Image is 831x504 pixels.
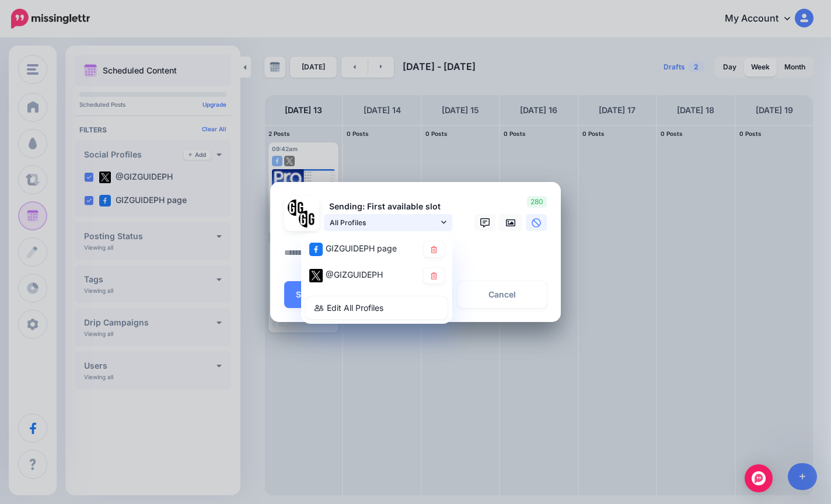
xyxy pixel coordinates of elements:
[324,200,452,213] p: Sending: First available slot
[296,290,333,299] span: Schedule
[299,211,316,228] img: JT5sWCfR-79925.png
[309,269,323,282] img: twitter-square.png
[326,269,383,279] span: @GIZGUIDEPH
[527,196,547,208] span: 280
[326,243,397,253] span: GIZGUIDEPH page
[284,281,357,308] button: Schedule
[458,281,547,308] a: Cancel
[324,214,452,231] a: All Profiles
[745,464,773,492] div: Open Intercom Messenger
[309,243,323,256] img: facebook-square.png
[330,216,438,229] span: All Profiles
[306,296,448,319] a: Edit All Profiles
[288,199,305,216] img: 353459792_649996473822713_4483302954317148903_n-bsa138318.png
